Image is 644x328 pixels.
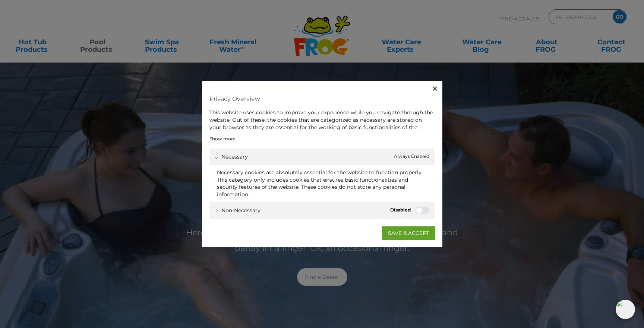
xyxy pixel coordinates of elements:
div: Necessary cookies are absolutely essential for the website to function properly. This category on... [217,169,427,198]
a: Necessary [215,153,248,161]
div: This website uses cookies to improve your experience while you navigate through the website. Out ... [209,109,435,131]
a: Non-necessary [215,206,261,214]
h4: Privacy Overview [209,92,435,105]
img: openIcon [616,300,635,319]
a: SAVE & ACCEPT [382,226,435,239]
span: Always Enabled [394,153,429,161]
a: Show more [209,136,236,142]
